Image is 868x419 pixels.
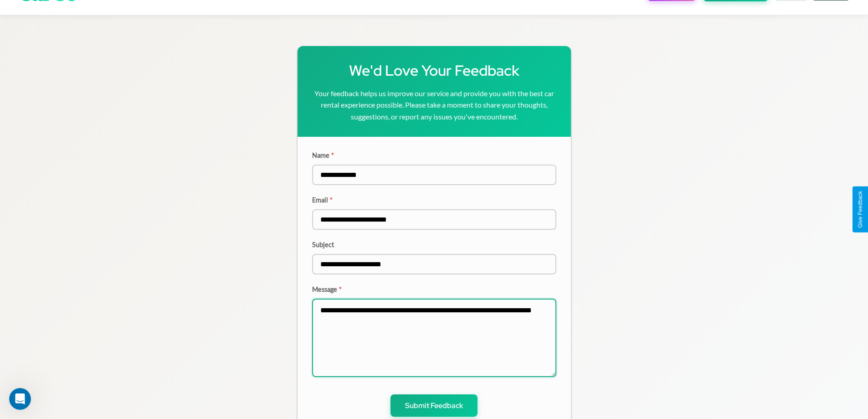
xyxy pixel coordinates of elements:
[312,151,556,159] label: Name
[312,61,556,80] h1: We'd Love Your Feedback
[312,241,556,248] label: Subject
[312,196,556,204] label: Email
[312,88,556,123] p: Your feedback helps us improve our service and provide you with the best car rental experience po...
[857,191,863,228] div: Give Feedback
[390,394,478,417] button: Submit Feedback
[312,285,556,293] label: Message
[9,388,31,410] iframe: Intercom live chat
